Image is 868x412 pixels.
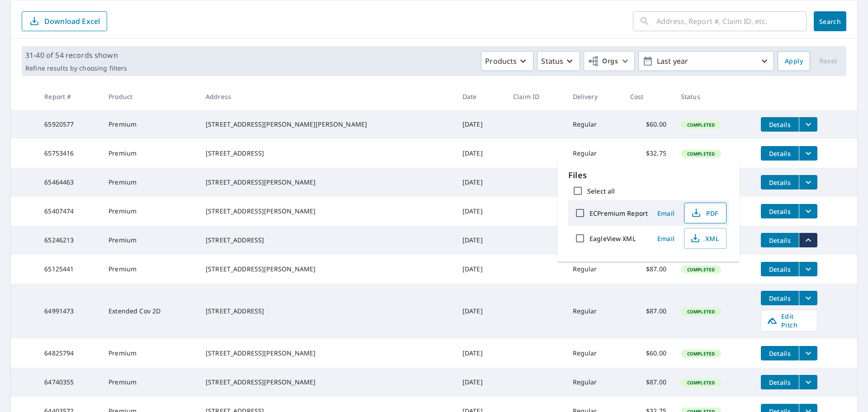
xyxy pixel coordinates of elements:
[566,284,623,339] td: Regular
[566,339,623,368] td: Regular
[455,83,506,110] th: Date
[761,310,817,331] a: Edit Pitch
[568,169,729,181] p: Files
[455,255,506,284] td: [DATE]
[761,204,799,218] button: detailsBtn-65407474
[455,284,506,339] td: [DATE]
[761,262,799,276] button: detailsBtn-65125441
[766,149,793,158] span: Details
[623,284,674,339] td: $87.00
[623,255,674,284] td: $87.00
[821,17,839,26] span: Search
[101,368,198,397] td: Premium
[766,236,793,245] span: Details
[623,339,674,368] td: $60.00
[455,226,506,255] td: [DATE]
[623,139,674,168] td: $32.75
[37,255,101,284] td: 65125441
[206,378,448,387] div: [STREET_ADDRESS][PERSON_NAME]
[682,122,720,128] span: Completed
[37,226,101,255] td: 65246213
[766,207,793,216] span: Details
[682,379,720,386] span: Completed
[766,378,793,387] span: Details
[206,149,448,158] div: [STREET_ADDRESS]
[566,255,623,284] td: Regular
[761,233,799,247] button: detailsBtn-65246213
[206,178,448,187] div: [STREET_ADDRESS][PERSON_NAME]
[566,139,623,168] td: Regular
[37,139,101,168] td: 65753416
[566,368,623,397] td: Regular
[206,236,448,245] div: [STREET_ADDRESS]
[455,110,506,139] td: [DATE]
[541,56,563,66] p: Status
[761,146,799,161] button: detailsBtn-65753416
[799,291,817,305] button: filesDropdownBtn-64991473
[766,178,793,187] span: Details
[785,56,803,67] span: Apply
[37,168,101,197] td: 65464463
[537,51,580,71] button: Status
[761,117,799,132] button: detailsBtn-65920577
[656,9,807,34] input: Address, Report #, Claim ID, etc.
[101,168,198,197] td: Premium
[206,207,448,216] div: [STREET_ADDRESS][PERSON_NAME]
[455,197,506,226] td: [DATE]
[566,110,623,139] td: Regular
[690,233,719,244] span: XML
[682,151,720,157] span: Completed
[566,83,623,110] th: Delivery
[584,51,635,71] button: Orgs
[206,120,448,129] div: [STREET_ADDRESS][PERSON_NAME][PERSON_NAME]
[590,234,636,243] label: EagleView XML
[638,51,774,71] button: Last year
[481,51,533,71] button: Products
[198,83,455,110] th: Address
[651,232,680,246] button: Email
[761,375,799,389] button: detailsBtn-64740355
[766,294,793,303] span: Details
[37,110,101,139] td: 65920577
[25,64,127,72] p: Refine results by choosing filters
[590,209,648,218] label: ECPremium Report
[761,291,799,305] button: detailsBtn-64991473
[682,308,720,315] span: Completed
[674,83,754,110] th: Status
[37,83,101,110] th: Report #
[101,339,198,368] td: Premium
[799,117,817,132] button: filesDropdownBtn-65920577
[101,255,198,284] td: Premium
[455,168,506,197] td: [DATE]
[655,234,677,243] span: Email
[37,368,101,397] td: 64740355
[623,368,674,397] td: $87.00
[799,346,817,360] button: filesDropdownBtn-64825794
[22,11,107,31] button: Download Excel
[799,233,817,247] button: filesDropdownBtn-65246213
[761,175,799,189] button: detailsBtn-65464463
[44,16,100,26] p: Download Excel
[455,339,506,368] td: [DATE]
[101,83,198,110] th: Product
[25,50,127,61] p: 31-40 of 54 records shown
[778,51,810,71] button: Apply
[799,204,817,218] button: filesDropdownBtn-65407474
[655,209,677,218] span: Email
[587,187,615,195] label: Select all
[761,346,799,360] button: detailsBtn-64825794
[684,203,726,223] button: PDF
[485,56,517,66] p: Products
[206,265,448,274] div: [STREET_ADDRESS][PERSON_NAME]
[690,208,719,218] span: PDF
[814,11,846,31] button: Search
[799,146,817,161] button: filesDropdownBtn-65753416
[623,110,674,139] td: $60.00
[101,226,198,255] td: Premium
[799,375,817,389] button: filesDropdownBtn-64740355
[766,349,793,358] span: Details
[684,228,726,249] button: XML
[799,262,817,276] button: filesDropdownBtn-65125441
[101,139,198,168] td: Premium
[682,350,720,357] span: Completed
